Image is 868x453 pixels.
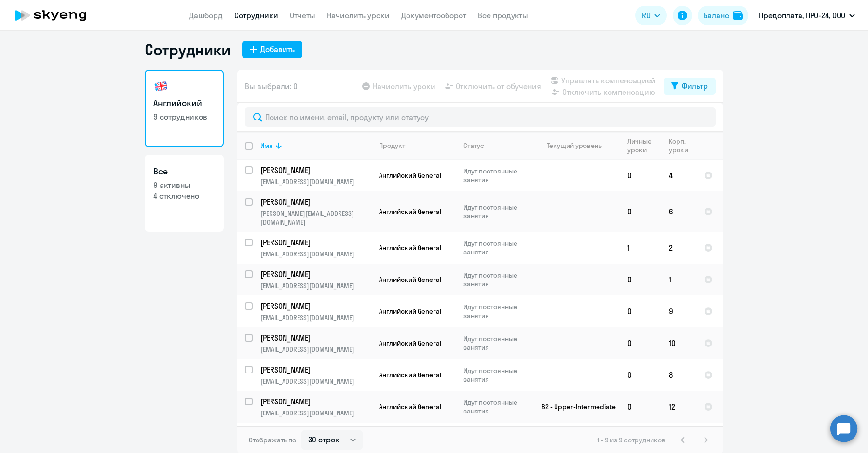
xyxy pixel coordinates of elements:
a: Английский9 сотрудников [145,70,224,147]
h1: Сотрудники [145,40,231,59]
h3: Английский [153,97,215,109]
td: 12 [661,391,696,423]
input: Поиск по имени, email, продукту или статусу [245,107,716,127]
td: 0 [620,191,661,232]
td: 0 [620,359,661,391]
p: Идут постоянные занятия [463,303,529,320]
a: Все9 активны4 отключено [145,155,224,232]
p: [PERSON_NAME] [260,396,369,407]
p: Идут постоянные занятия [463,167,529,184]
p: Идут постоянные занятия [463,398,529,415]
a: [PERSON_NAME] [260,333,371,343]
p: [PERSON_NAME][EMAIL_ADDRESS][DOMAIN_NAME] [260,209,371,226]
td: 0 [620,295,661,327]
button: RU [635,6,667,25]
p: [EMAIL_ADDRESS][DOMAIN_NAME] [260,313,371,322]
p: [EMAIL_ADDRESS][DOMAIN_NAME] [260,377,371,386]
td: 4 [661,160,696,191]
a: Отчеты [290,11,315,20]
p: Идут постоянные занятия [463,334,529,352]
td: 8 [661,359,696,391]
span: Отображать по: [249,436,298,444]
div: Корп. уроки [669,137,696,154]
div: Текущий уровень [538,141,619,150]
button: Добавить [242,41,302,58]
div: Добавить [260,43,295,55]
img: english [153,79,169,94]
td: B2 - Upper-Intermediate [530,391,620,423]
td: 9 [661,295,696,327]
p: [PERSON_NAME] [260,165,369,175]
td: 0 [620,160,661,191]
span: Английский General [379,402,441,411]
a: [PERSON_NAME] [260,301,371,311]
p: [PERSON_NAME] [260,237,369,248]
div: Имя [260,141,371,150]
p: [EMAIL_ADDRESS][DOMAIN_NAME] [260,177,371,186]
a: [PERSON_NAME] [260,165,371,175]
p: Идут постоянные занятия [463,239,529,256]
p: [EMAIL_ADDRESS][DOMAIN_NAME] [260,250,371,258]
span: RU [642,10,651,21]
a: Дашборд [189,11,223,20]
div: Статус [463,141,484,150]
button: Фильтр [664,78,716,95]
span: Английский General [379,307,441,316]
p: [PERSON_NAME] [260,301,369,311]
div: Продукт [379,141,405,150]
p: [PERSON_NAME] [260,197,369,207]
p: [PERSON_NAME] [260,333,369,343]
p: 4 отключено [153,190,215,201]
div: Текущий уровень [547,141,602,150]
div: Баланс [704,10,729,21]
div: Фильтр [682,80,708,92]
span: Вы выбрали: 0 [245,80,298,92]
span: Английский General [379,371,441,379]
a: [PERSON_NAME] [260,197,371,207]
p: [EMAIL_ADDRESS][DOMAIN_NAME] [260,345,371,354]
p: Предоплата, ПРО-24, ООО [759,10,845,21]
td: 1 [620,232,661,264]
td: 6 [661,191,696,232]
p: [PERSON_NAME] [260,364,369,375]
p: Идут постоянные занятия [463,366,529,384]
td: 2 [661,232,696,264]
td: 1 [661,264,696,295]
div: Имя [260,141,273,150]
p: [EMAIL_ADDRESS][DOMAIN_NAME] [260,281,371,290]
td: 10 [661,327,696,359]
img: balance [733,11,743,20]
a: Документооборот [401,11,466,20]
a: [PERSON_NAME] [260,237,371,248]
div: Личные уроки [627,137,661,154]
td: 0 [620,423,661,451]
p: Идут постоянные занятия [463,271,529,288]
a: Все продукты [478,11,528,20]
h3: Все [153,165,215,178]
td: 0 [620,391,661,423]
td: 0 [620,327,661,359]
a: [PERSON_NAME] [260,364,371,375]
button: Балансbalance [698,6,748,25]
p: 9 сотрудников [153,111,215,122]
span: Английский General [379,207,441,216]
td: 0 [661,423,696,451]
p: 9 активны [153,180,215,190]
span: Английский General [379,171,441,180]
span: 1 - 9 из 9 сотрудников [597,436,665,444]
span: Английский General [379,243,441,252]
a: [PERSON_NAME] [260,396,371,407]
p: Идут постоянные занятия [463,203,529,220]
a: [PERSON_NAME] [260,269,371,280]
span: Английский General [379,275,441,284]
p: [EMAIL_ADDRESS][DOMAIN_NAME] [260,409,371,417]
button: Предоплата, ПРО-24, ООО [754,4,860,27]
td: 0 [620,264,661,295]
a: Сотрудники [234,11,278,20]
span: Английский General [379,339,441,347]
p: [PERSON_NAME] [260,269,369,280]
a: Начислить уроки [327,11,390,20]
